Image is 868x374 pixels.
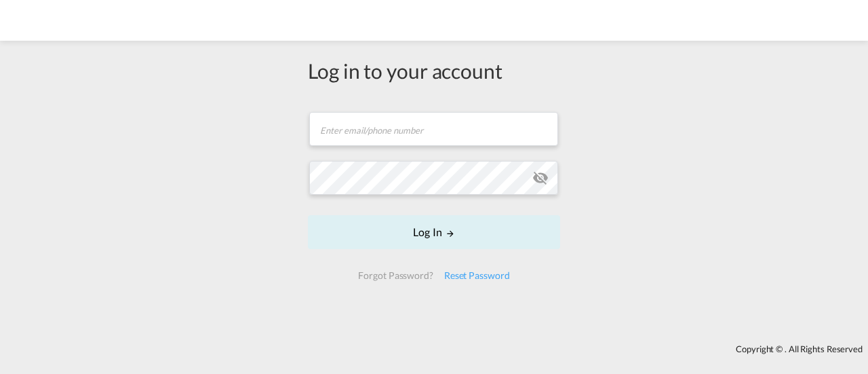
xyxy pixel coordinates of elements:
input: Enter email/phone number [309,112,558,146]
div: Forgot Password? [353,263,438,288]
div: Reset Password [439,263,515,288]
button: LOGIN [308,215,560,249]
div: Log in to your account [308,56,560,85]
md-icon: icon-eye-off [532,170,549,186]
